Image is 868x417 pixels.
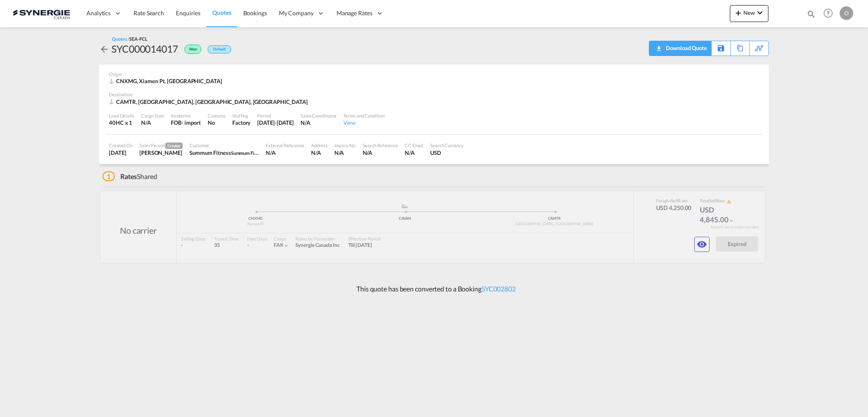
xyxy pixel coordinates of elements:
md-icon: icon-download [654,42,664,49]
div: Search Reference [363,142,398,148]
div: O [840,6,853,20]
div: Save As Template [712,41,730,56]
div: Customs [208,112,225,119]
div: Cargo Type [141,112,164,119]
div: View [343,119,384,126]
div: Stuffing [232,112,250,119]
md-icon: icon-eye [697,239,707,249]
div: Sales Coordinator [300,112,337,119]
div: Load Details [109,112,134,119]
span: New [733,9,765,16]
button: icon-plus 400-fgNewicon-chevron-down [730,5,768,22]
div: Quotes /SEA-FCL [112,36,147,42]
div: 40HC x 1 [109,119,134,126]
div: Pablo Gomez Saldarriaga [139,149,183,157]
span: Rate Search [134,9,164,17]
div: Customer [189,142,259,148]
span: Help [821,6,835,20]
div: icon-magnify [807,9,816,22]
div: Sales Person [139,142,183,149]
div: Address [311,142,327,148]
div: CNXMG, Xiamen Pt, Asia Pacific [109,77,224,85]
div: Default [208,45,231,53]
div: Origin [109,71,759,77]
div: Factory Stuffing [232,119,250,126]
md-icon: icon-arrow-left [99,44,109,54]
div: 12 Aug 2025 [109,149,133,157]
span: Quotes [212,9,231,16]
div: No [208,119,225,126]
div: CAMTR, Montreal, QC, Americas [109,98,310,106]
div: N/A [300,119,337,126]
span: Manage Rates [337,9,373,17]
div: Summum Fitness [189,149,259,157]
div: External Reference [266,142,304,148]
div: Destination [109,91,759,98]
div: icon-arrow-left [99,42,111,56]
md-icon: icon-magnify [807,9,816,19]
div: Incoterms [171,112,201,119]
p: This quote has been converted to a Booking [352,284,516,294]
span: 1 [103,171,115,181]
md-icon: icon-chevron-down [755,8,765,18]
span: Creator [165,143,183,149]
div: Won [178,42,203,56]
span: CNXMG, Xiamen Pt, [GEOGRAPHIC_DATA] [116,78,222,84]
div: Download Quote [654,41,707,55]
button: icon-eye [694,237,709,252]
div: SYC000014017 [111,42,178,56]
div: Period [257,112,294,119]
div: Inquiry No. [334,142,356,148]
div: Search Currency [430,142,464,148]
div: Quote PDF is not available at this time [654,41,707,55]
img: 1f56c880d42311ef80fc7dca854c8e59.png [13,4,70,23]
a: SYC002802 [481,285,516,293]
div: Shared [103,172,157,181]
span: Summum Fitnes [231,149,263,156]
div: 11 Sep 2025 [257,119,294,126]
div: USD [430,149,464,157]
div: CC Email [405,142,423,148]
div: N/A [141,119,164,126]
div: Terms and Condition [343,112,384,119]
span: Bookings [243,9,267,17]
span: My Company [279,9,314,17]
div: N/A [363,149,398,157]
span: SEA-FCL [129,36,147,42]
div: N/A [334,149,356,157]
div: Created On [109,142,133,148]
div: Download Quote [664,41,707,55]
div: N/A [311,149,327,157]
div: FOB [171,119,181,126]
div: N/A [266,149,304,157]
div: Help [821,6,840,21]
span: Won [189,47,199,55]
span: Analytics [86,9,111,17]
md-icon: icon-plus 400-fg [733,8,743,18]
div: N/A [405,149,423,157]
span: Rates [120,172,137,180]
span: Enquiries [176,9,200,17]
div: - import [181,119,201,126]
